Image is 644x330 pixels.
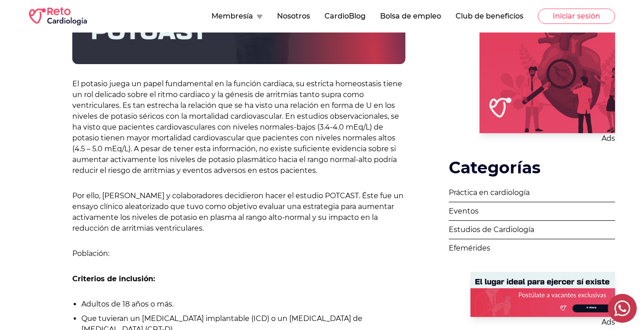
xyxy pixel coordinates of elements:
p: El potasio juega un papel fundamental en la función cardiaca, su estricta homeostasis tiene un ro... [72,79,405,176]
a: Estudios de Cardiología [449,221,615,239]
button: Bolsa de empleo [380,11,441,22]
button: Membresía [212,11,263,22]
p: Ads [470,317,615,328]
img: RETO Cardio Logo [29,7,87,25]
a: Práctica en cardiología [449,184,615,202]
li: Adultos de 18 años o más. [81,299,405,310]
h2: Categorías [449,158,615,177]
button: Club de beneficios [456,11,523,22]
img: Ad - web | blog-post | side | reto cardiologia bolsa de empleo | 2025-08-28 | 1 [470,272,615,317]
button: CardioBlog [324,11,366,22]
a: Eventos [449,202,615,221]
p: Por ello, [PERSON_NAME] y colaboradores decidieron hacer el estudio POTCAST. Éste fue un ensayo c... [72,191,405,234]
button: Nosotros [277,11,310,22]
a: Efemérides [449,239,615,257]
button: Iniciar sesión [538,9,615,24]
strong: Criterios de inclusión: [72,274,155,283]
p: Población: [72,248,405,259]
p: Ads [479,133,615,144]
